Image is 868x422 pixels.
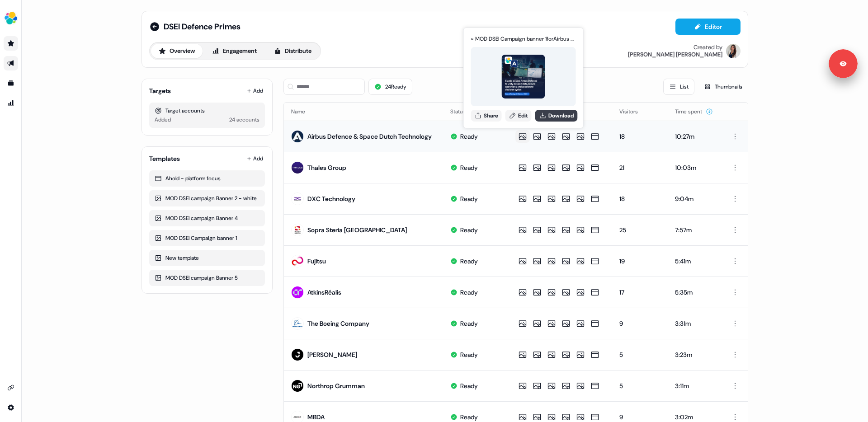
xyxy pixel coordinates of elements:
[155,273,259,282] div: MOD DSEI campaign Banner 5
[291,103,316,120] button: Name
[4,380,18,395] a: Go to integrations
[460,381,478,390] div: Ready
[4,400,18,415] a: Go to integrations
[471,110,502,122] button: Share
[619,194,660,203] div: 18
[368,79,412,95] button: 24Ready
[460,257,478,266] div: Ready
[619,163,660,172] div: 21
[675,319,714,328] div: 3:31m
[151,44,203,58] button: Overview
[675,257,714,266] div: 5:41m
[155,106,259,115] div: Target accounts
[619,288,660,297] div: 17
[675,19,741,35] button: Editor
[505,110,532,122] a: Edit
[675,413,714,422] div: 3:02m
[726,44,741,58] img: Kelly
[307,257,326,266] div: Fujitsu
[460,225,478,234] div: Ready
[155,174,259,183] div: Ahold - platform focus
[155,253,259,263] div: New template
[149,154,180,163] div: Templates
[460,413,478,422] div: Ready
[619,225,660,234] div: 25
[307,288,341,297] div: AtkinsRéalis
[501,55,545,98] img: asset preview
[307,319,369,328] div: The Boeing Company
[307,194,355,203] div: DXC Technology
[155,115,171,124] div: Added
[619,413,660,422] div: 9
[266,44,319,58] button: Distribute
[460,350,478,359] div: Ready
[155,194,259,203] div: MOD DSEI campaign Banner 2 - white
[619,103,649,120] button: Visitors
[204,44,264,58] button: Engagement
[698,79,748,95] button: Thumbnails
[675,132,714,141] div: 10:27m
[675,350,714,359] div: 3:23m
[450,103,476,120] button: Status
[245,152,265,165] button: Add
[155,234,259,243] div: MOD DSEI Campaign banner 1
[675,194,714,203] div: 9:04m
[155,214,259,223] div: MOD DSEI campaign Banner 4
[307,163,346,172] div: Thales Group
[4,76,18,90] a: Go to templates
[675,23,741,33] a: Editor
[628,51,722,58] div: [PERSON_NAME] [PERSON_NAME]
[675,225,714,234] div: 7:57m
[307,225,407,234] div: Sopra Steria [GEOGRAPHIC_DATA]
[307,413,325,422] div: MBDA
[619,319,660,328] div: 9
[675,103,713,120] button: Time spent
[307,381,365,390] div: Northrop Grumman
[675,381,714,390] div: 3:11m
[619,381,660,390] div: 5
[460,163,478,172] div: Ready
[164,21,241,32] span: DSEI Defence Primes
[460,194,478,203] div: Ready
[675,163,714,172] div: 10:03m
[4,96,18,110] a: Go to attribution
[4,56,18,70] a: Go to outbound experience
[307,350,357,359] div: [PERSON_NAME]
[675,288,714,297] div: 5:35m
[619,257,660,266] div: 19
[4,36,18,51] a: Go to prospects
[535,110,578,122] button: Download
[460,132,478,141] div: Ready
[229,115,259,124] div: 24 accounts
[149,86,171,95] div: Targets
[460,319,478,328] div: Ready
[460,288,478,297] div: Ready
[307,132,432,141] div: Airbus Defence & Space Dutch Technology
[663,79,694,95] button: List
[475,34,576,43] div: MOD DSEI Campaign banner 1 for Airbus Defence & Space Dutch Technology (overridden)
[245,84,265,97] button: Add
[619,350,660,359] div: 5
[619,132,660,141] div: 18
[693,44,722,51] div: Created by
